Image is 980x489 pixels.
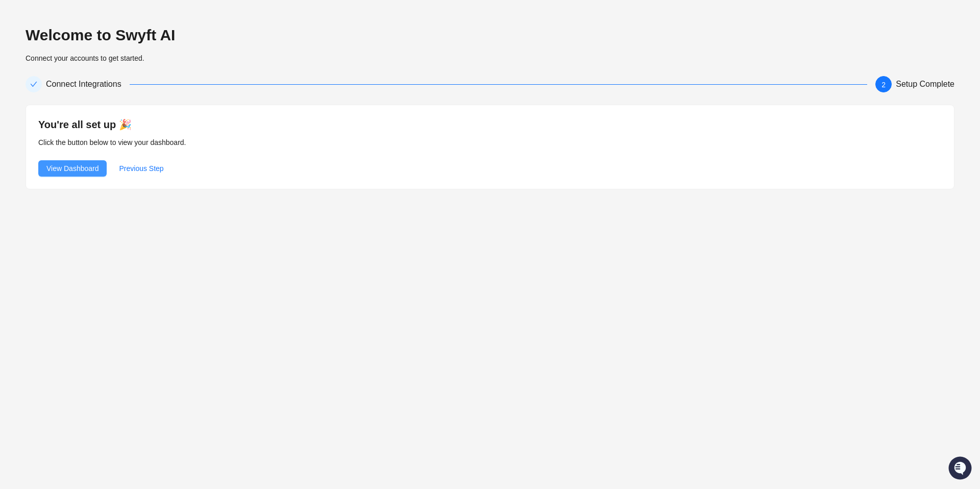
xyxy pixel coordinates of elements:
[20,143,38,153] span: Docs
[38,117,942,132] h4: You're all set up 🎉
[30,81,37,88] span: check
[896,76,954,92] div: Setup Complete
[35,92,167,103] div: Start new chat
[10,92,29,111] img: 5124521997842_fc6d7dfcefe973c2e489_88.png
[10,144,18,152] div: 📚
[38,138,186,146] span: Click the button below to view your dashboard.
[10,10,31,31] img: Swyft AI
[10,57,186,74] h2: How can we help?
[26,54,144,62] span: Connect your accounts to get started.
[174,95,186,108] button: Start new chat
[35,103,133,111] div: We're offline, we'll be back soon
[46,163,99,174] span: View Dashboard
[46,76,130,92] div: Connect Integrations
[72,167,124,176] a: Powered byPylon
[102,168,124,176] span: Pylon
[6,139,42,157] a: 📚Docs
[947,455,975,483] iframe: Open customer support
[881,81,886,89] span: 2
[119,163,163,174] span: Previous Step
[26,26,954,45] h2: Welcome to Swyft AI
[111,160,171,177] button: Previous Step
[46,144,54,152] div: 📶
[38,160,107,177] button: View Dashboard
[56,143,79,153] span: Status
[10,41,186,57] p: Welcome 👋
[42,139,83,157] a: 📶Status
